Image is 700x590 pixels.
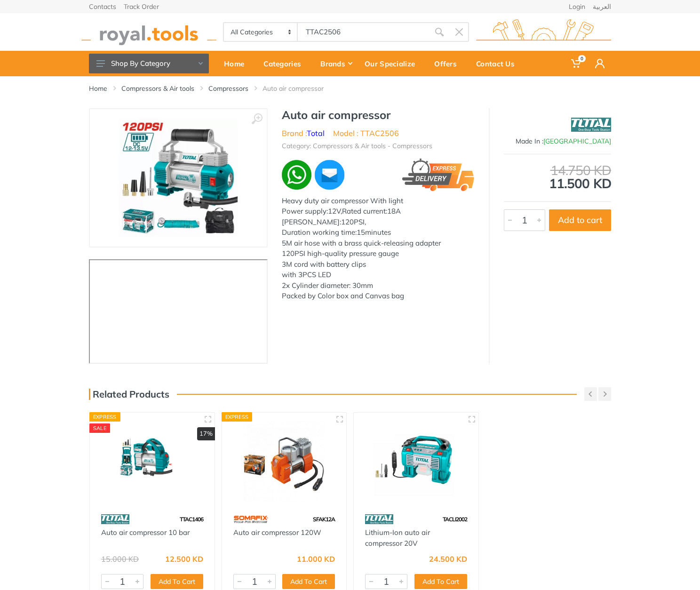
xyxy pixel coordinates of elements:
img: Royal Tools - Auto air compressor [119,119,238,237]
div: Contact Us [469,54,527,73]
span: TTAC1406 [180,516,203,523]
div: Brands [314,54,358,73]
a: 0 [565,51,589,76]
div: [PERSON_NAME]:120PSI, [282,217,475,228]
a: Auto air compressor 120W [233,528,321,537]
img: wa.webp [282,160,311,190]
button: Shop By Category [89,54,209,73]
img: express.png [402,159,475,191]
img: 86.webp [365,511,393,527]
a: العربية [593,3,611,10]
img: Royal Tools - Auto air compressor 120W [231,421,338,502]
img: Royal Tools - Lithium-Ion auto air compressor 20V [362,421,470,502]
img: 60.webp [233,511,269,527]
img: 86.webp [101,511,129,527]
div: 5M air hose with a brass quick-releasing adapter [282,238,475,249]
a: Contact Us [469,51,527,76]
div: 12.500 KD [165,555,203,563]
a: Home [217,51,257,76]
li: Category: Compressors & Air tools - Compressors [282,141,432,151]
li: Brand : [282,128,325,139]
button: Add To Cart [151,574,203,589]
img: royal.tools Logo [476,19,611,45]
div: 2x Cylinder diameter: 30mm [282,280,475,291]
button: Add To Cart [414,574,467,589]
a: Track Order [124,3,159,10]
button: Add to cart [549,209,611,231]
img: ma.webp [313,159,346,191]
div: 3M cord with battery clips [282,259,475,270]
div: Home [217,54,257,73]
div: 120PSI high-quality pressure gauge [282,248,475,259]
span: TACLI2002 [443,516,467,523]
div: Packed by Color box and Canvas bag [282,291,475,302]
div: Power supply:12V,Rated current:18A [282,206,475,217]
a: Categories [257,51,314,76]
a: Contacts [89,3,116,10]
div: Made In : [504,136,611,146]
img: Total [571,113,611,136]
div: Our Specialize [358,54,428,73]
div: 17% [197,427,215,440]
span: 0 [578,55,586,62]
div: 15.000 KD [101,555,139,563]
h3: Related Products [89,389,169,400]
a: Total [307,128,325,138]
li: Model : TTAC2506 [333,128,399,139]
div: Offers [428,54,469,73]
div: SALE [89,423,110,433]
div: 14.750 KD [504,164,611,177]
div: with 3PCS LED [282,270,475,280]
a: Login [569,3,585,10]
img: royal.tools Logo [81,19,216,45]
div: 11.500 KD [504,164,611,190]
a: Our Specialize [358,51,428,76]
span: SFAK12A [313,516,335,523]
div: Categories [257,54,314,73]
a: Compressors [208,84,248,93]
img: Royal Tools - Auto air compressor 10 bar [98,421,206,502]
a: Home [89,84,107,93]
nav: breadcrumb [89,84,611,93]
div: 11.000 KD [297,555,335,563]
a: Lithium-Ion auto air compressor 20V [365,528,430,548]
li: Auto air compressor [262,84,338,93]
a: Auto air compressor 10 bar [101,528,190,537]
h1: Auto air compressor [282,108,475,122]
span: [GEOGRAPHIC_DATA] [543,137,611,145]
div: Express [89,412,120,422]
div: 24.500 KD [429,555,467,563]
input: Site search [298,22,430,42]
div: Duration working time:15minutes [282,227,475,238]
a: Offers [428,51,469,76]
div: Express [222,412,253,422]
select: Category [224,23,298,41]
div: Heavy duty air compressor With light [282,196,475,207]
a: Compressors & Air tools [121,84,194,93]
button: Add To Cart [282,574,335,589]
